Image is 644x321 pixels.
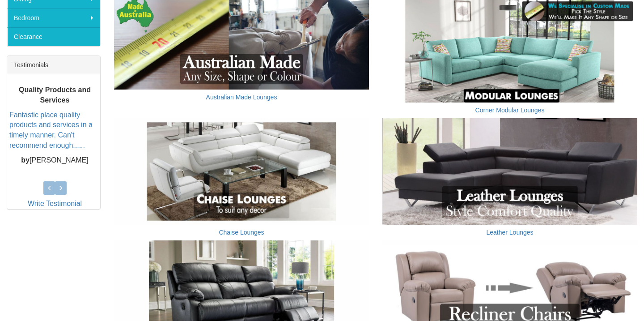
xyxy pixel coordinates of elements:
p: [PERSON_NAME] [9,155,100,166]
div: Testimonials [7,56,100,74]
b: Quality Products and Services [19,86,91,104]
img: Chaise Lounges [114,118,369,225]
a: Fantastic place quality products and services in a timely manner. Can't recommend enough...... [9,111,93,150]
a: Australian Made Lounges [206,94,277,101]
a: Corner Modular Lounges [475,107,545,114]
a: Bedroom [7,9,100,27]
img: Leather Lounges [382,118,637,225]
a: Chaise Lounges [219,229,264,236]
a: Write Testimonial [28,200,82,207]
a: Leather Lounges [486,229,533,236]
a: Clearance [7,27,100,46]
b: by [21,156,30,164]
